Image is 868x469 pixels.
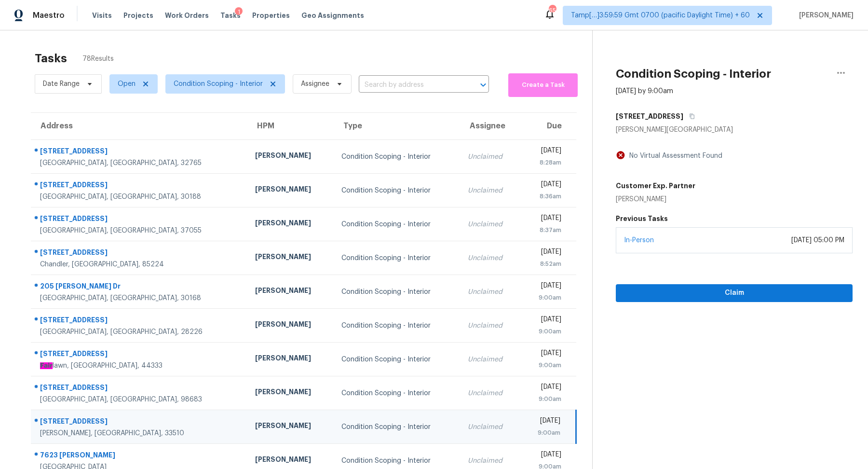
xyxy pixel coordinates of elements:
[528,315,561,327] div: [DATE]
[40,192,240,202] div: [GEOGRAPHIC_DATA], [GEOGRAPHIC_DATA], 30188
[528,192,561,201] div: 8:36am
[255,353,326,365] div: [PERSON_NAME]
[43,79,80,89] span: Date Range
[528,213,561,225] div: [DATE]
[468,152,513,162] div: Unclaimed
[255,421,326,433] div: [PERSON_NAME]
[40,428,240,438] div: [PERSON_NAME], [GEOGRAPHIC_DATA], 33510
[341,186,452,195] div: Condition Scoping - Interior
[528,416,560,428] div: [DATE]
[165,11,209,20] span: Work Orders
[40,361,240,371] div: lawn, [GEOGRAPHIC_DATA], 44333
[40,180,240,192] div: [STREET_ADDRESS]
[460,113,521,140] th: Assignee
[528,293,561,303] div: 9:00am
[616,194,695,204] div: [PERSON_NAME]
[40,293,240,303] div: [GEOGRAPHIC_DATA], [GEOGRAPHIC_DATA], 30168
[255,184,326,196] div: [PERSON_NAME]
[92,11,112,20] span: Visits
[468,220,513,229] div: Unclaimed
[255,286,326,298] div: [PERSON_NAME]
[255,151,326,163] div: [PERSON_NAME]
[468,186,513,195] div: Unclaimed
[247,113,334,140] th: HPM
[341,456,452,466] div: Condition Scoping - Interior
[528,146,561,158] div: [DATE]
[528,450,561,462] div: [DATE]
[791,235,844,245] div: [DATE] 05:00 PM
[513,80,573,91] span: Create a Task
[528,247,561,259] div: [DATE]
[82,54,114,64] span: 78 Results
[255,387,326,399] div: [PERSON_NAME]
[341,388,452,398] div: Condition Scoping - Interior
[40,395,240,404] div: [GEOGRAPHIC_DATA], [GEOGRAPHIC_DATA], 98683
[528,281,561,293] div: [DATE]
[359,78,462,93] input: Search by address
[40,327,240,337] div: [GEOGRAPHIC_DATA], [GEOGRAPHIC_DATA], 28226
[255,455,326,467] div: [PERSON_NAME]
[528,179,561,192] div: [DATE]
[252,11,290,20] span: Properties
[468,287,513,297] div: Unclaimed
[468,321,513,331] div: Unclaimed
[795,11,854,20] span: [PERSON_NAME]
[468,253,513,263] div: Unclaimed
[40,226,240,235] div: [GEOGRAPHIC_DATA], [GEOGRAPHIC_DATA], 37055
[476,78,490,92] button: Open
[528,327,561,336] div: 9:00am
[255,218,326,230] div: [PERSON_NAME]
[341,321,452,331] div: Condition Scoping - Interior
[508,73,578,97] button: Create a Task
[235,7,243,17] div: 1
[40,416,240,428] div: [STREET_ADDRESS]
[174,79,263,89] span: Condition Scoping - Interior
[220,12,241,19] span: Tasks
[528,394,561,404] div: 9:00am
[616,284,853,302] button: Claim
[625,151,722,161] div: No Virtual Assessment Found
[549,6,556,15] div: 658
[123,11,153,20] span: Projects
[341,152,452,162] div: Condition Scoping - Interior
[616,69,771,79] h2: Condition Scoping - Interior
[616,214,853,223] h5: Previous Tasks
[301,79,329,89] span: Assignee
[40,383,240,395] div: [STREET_ADDRESS]
[468,355,513,364] div: Unclaimed
[468,388,513,398] div: Unclaimed
[528,360,561,370] div: 9:00am
[528,382,561,394] div: [DATE]
[528,428,560,438] div: 9:00am
[40,362,53,369] ah_el_jm_1744357264141: Fair
[616,86,673,96] div: [DATE] by 9:00am
[341,220,452,229] div: Condition Scoping - Interior
[301,11,364,20] span: Geo Assignments
[33,11,65,20] span: Maestro
[40,450,240,462] div: 7623 [PERSON_NAME]
[528,158,561,167] div: 8:28am
[468,456,513,466] div: Unclaimed
[624,237,654,244] a: In-Person
[616,150,625,160] img: Artifact Not Present Icon
[255,252,326,264] div: [PERSON_NAME]
[255,319,326,331] div: [PERSON_NAME]
[683,108,696,125] button: Copy Address
[341,253,452,263] div: Condition Scoping - Interior
[334,113,460,140] th: Type
[528,225,561,235] div: 8:37am
[520,113,576,140] th: Due
[31,113,247,140] th: Address
[118,79,136,89] span: Open
[40,248,240,260] div: [STREET_ADDRESS]
[40,146,240,158] div: [STREET_ADDRESS]
[341,355,452,364] div: Condition Scoping - Interior
[40,315,240,327] div: [STREET_ADDRESS]
[40,158,240,168] div: [GEOGRAPHIC_DATA], [GEOGRAPHIC_DATA], 32765
[40,281,240,293] div: 205 [PERSON_NAME] Dr
[616,125,853,135] div: [PERSON_NAME][GEOGRAPHIC_DATA]
[468,422,513,432] div: Unclaimed
[528,259,561,269] div: 8:52am
[35,54,67,63] h2: Tasks
[341,287,452,297] div: Condition Scoping - Interior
